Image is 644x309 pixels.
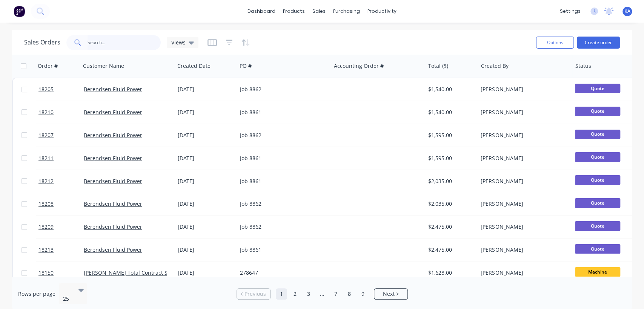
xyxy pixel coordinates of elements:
[38,193,84,215] a: 18208
[344,288,355,300] a: Page 8
[428,154,472,162] div: $1,595.00
[240,246,324,254] div: Job 8861
[556,6,584,17] div: settings
[84,223,142,230] a: Berendsen Fluid Power
[84,246,142,253] a: Berendsen Fluid Power
[279,6,309,17] div: products
[364,6,400,17] div: productivity
[38,62,58,70] div: Order #
[481,86,564,93] div: [PERSON_NAME]
[240,62,252,70] div: PO #
[481,62,509,70] div: Created By
[38,239,84,261] a: 18213
[575,221,620,231] span: Quote
[84,177,142,185] a: Berendsen Fluid Power
[428,177,472,185] div: $2,035.00
[481,132,564,139] div: [PERSON_NAME]
[84,269,222,276] a: [PERSON_NAME] Total Contract Solutions (TSM) Pty Ltd
[575,267,620,277] span: Machine
[38,109,54,116] span: 18210
[38,246,54,254] span: 18213
[383,290,395,298] span: Next
[481,200,564,208] div: [PERSON_NAME]
[428,246,472,254] div: $2,475.00
[38,154,54,162] span: 18211
[575,84,620,93] span: Quote
[84,86,142,93] a: Berendsen Fluid Power
[240,223,324,231] div: Job 8862
[240,132,324,139] div: Job 8862
[88,35,161,50] input: Search...
[38,200,54,208] span: 18208
[481,109,564,116] div: [PERSON_NAME]
[38,177,54,185] span: 18212
[334,62,384,70] div: Accounting Order #
[481,177,564,185] div: [PERSON_NAME]
[178,132,234,139] div: [DATE]
[428,109,472,116] div: $1,540.00
[178,200,234,208] div: [DATE]
[84,154,142,162] a: Berendsen Fluid Power
[276,288,287,300] a: Page 1 is your current page
[237,290,270,298] a: Previous page
[63,295,72,303] div: 25
[481,269,564,277] div: [PERSON_NAME]
[575,62,591,70] div: Status
[428,269,472,277] div: $1,628.00
[178,86,234,93] div: [DATE]
[38,147,84,170] a: 18211
[14,6,25,17] img: Factory
[38,86,54,93] span: 18205
[428,62,448,70] div: Total ($)
[234,288,411,300] ul: Pagination
[38,101,84,124] a: 18210
[240,109,324,116] div: Job 8861
[178,109,234,116] div: [DATE]
[84,109,142,116] a: Berendsen Fluid Power
[577,37,620,49] button: Create order
[84,200,142,207] a: Berendsen Fluid Power
[575,130,620,139] span: Quote
[575,244,620,254] span: Quote
[309,6,329,17] div: sales
[428,86,472,93] div: $1,540.00
[481,246,564,254] div: [PERSON_NAME]
[84,132,142,139] a: Berendsen Fluid Power
[240,154,324,162] div: Job 8861
[178,154,234,162] div: [DATE]
[38,262,84,284] a: 18150
[575,152,620,162] span: Quote
[317,288,328,300] a: Jump forward
[38,78,84,101] a: 18205
[240,269,324,277] div: 278647
[240,200,324,208] div: Job 8862
[178,246,234,254] div: [DATE]
[178,177,234,185] div: [DATE]
[303,288,314,300] a: Page 3
[38,124,84,147] a: 18207
[38,223,54,231] span: 18209
[83,62,124,70] div: Customer Name
[289,288,301,300] a: Page 2
[428,200,472,208] div: $2,035.00
[536,37,574,49] button: Options
[428,132,472,139] div: $1,595.00
[624,8,630,15] span: KA
[240,177,324,185] div: Job 8861
[357,288,369,300] a: Page 9
[481,154,564,162] div: [PERSON_NAME]
[329,6,364,17] div: purchasing
[481,223,564,231] div: [PERSON_NAME]
[575,198,620,208] span: Quote
[24,39,60,46] h1: Sales Orders
[38,170,84,193] a: 18212
[575,107,620,116] span: Quote
[428,223,472,231] div: $2,475.00
[374,290,407,298] a: Next page
[178,223,234,231] div: [DATE]
[38,216,84,238] a: 18209
[178,269,234,277] div: [DATE]
[38,269,54,277] span: 18150
[38,132,54,139] span: 18207
[244,290,266,298] span: Previous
